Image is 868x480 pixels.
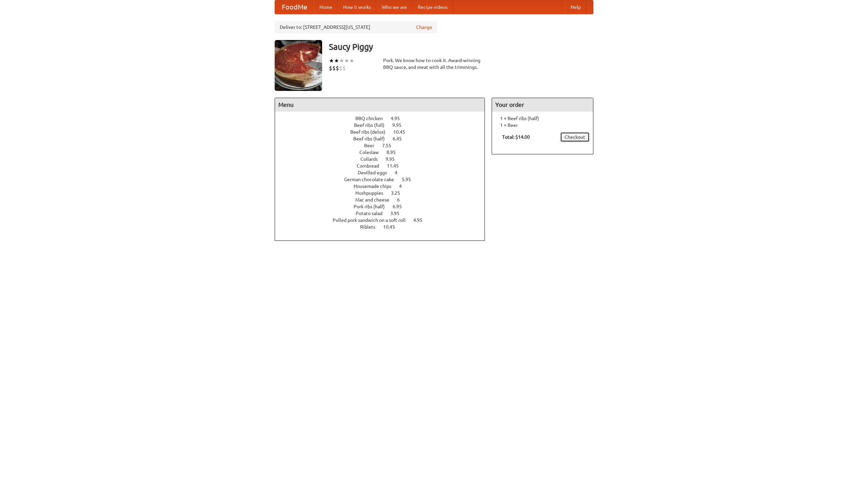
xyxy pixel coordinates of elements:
span: 4 [399,184,409,189]
span: Collards [360,156,384,162]
a: Pork ribs (half) 6.95 [354,204,414,209]
a: Beef ribs (full) 9.95 [354,122,414,128]
span: 3.95 [390,211,406,216]
span: Coleslaw [359,150,386,155]
a: Potato salad 3.95 [356,211,412,216]
span: Pulled pork sandwich on a soft roll [333,217,412,223]
b: Total: $14.00 [502,134,530,140]
h4: Your order [492,98,593,112]
span: 10.45 [393,129,412,135]
li: $ [339,64,342,72]
a: BBQ chicken 4.95 [355,116,412,121]
span: Beef ribs (delux) [350,129,392,135]
a: Home [314,0,338,14]
span: 9.95 [386,156,401,162]
li: $ [342,64,346,72]
a: Change [416,24,432,31]
span: Housemade chips [354,184,398,189]
span: 6.95 [393,204,409,209]
a: Recipe videos [412,0,453,14]
span: BBQ chicken [355,116,390,121]
span: Beef ribs (half) [353,136,392,141]
span: Beer [364,143,381,148]
span: 4.95 [413,217,429,223]
span: 6 [397,197,407,203]
a: Who we are [376,0,412,14]
li: ★ [329,57,334,64]
span: Potato salad [356,211,389,216]
a: German chocolate cake 5.95 [344,177,423,182]
li: ★ [334,57,339,64]
li: $ [329,64,332,72]
span: 8.95 [387,150,402,155]
span: 7.55 [382,143,398,148]
li: $ [336,64,339,72]
a: Beer 7.55 [364,143,404,148]
a: Housemade chips 4 [354,184,414,189]
span: 10.45 [383,224,402,230]
span: 11.45 [387,163,406,169]
li: 1 × Beer [495,122,590,129]
h4: Menu [275,98,485,112]
span: Cornbread [357,163,386,169]
a: Pulled pork sandwich on a soft roll 4.95 [333,217,435,223]
span: 4 [395,170,404,175]
span: 5.95 [402,177,418,182]
div: Deliver to: [STREET_ADDRESS][US_STATE] [275,21,437,33]
a: Cornbread 11.45 [357,163,411,169]
a: Devilled eggs 4 [358,170,410,175]
a: How it works [338,0,376,14]
span: German chocolate cake [344,177,401,182]
span: 3.25 [391,190,407,196]
span: Pork ribs (half) [354,204,392,209]
h3: Saucy Piggy [329,40,593,54]
span: 4.95 [391,116,407,121]
span: Riblets [360,224,382,230]
li: ★ [339,57,344,64]
a: Collards 9.95 [360,156,407,162]
a: Coleslaw 8.95 [359,150,408,155]
a: Hushpuppies 3.25 [355,190,413,196]
a: Help [565,0,586,14]
span: Hushpuppies [355,190,390,196]
li: $ [332,64,336,72]
a: Beef ribs (half) 6.45 [353,136,414,141]
li: ★ [349,57,354,64]
span: 9.95 [392,122,408,128]
span: 6.45 [393,136,409,141]
span: Devilled eggs [358,170,394,175]
a: FoodMe [275,0,314,14]
a: Riblets 10.45 [360,224,408,230]
li: ★ [344,57,349,64]
a: Beef ribs (delux) 10.45 [350,129,418,135]
a: Mac and cheese 6 [355,197,412,203]
span: Beef ribs (full) [354,122,391,128]
img: angular.jpg [275,40,322,91]
span: Mac and cheese [355,197,396,203]
a: Checkout [560,132,590,142]
div: Pork. We know how to cook it. Award-winning BBQ sauce, and meat with all the trimmings. [383,57,485,71]
li: 1 × Beef ribs (half) [495,115,590,122]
